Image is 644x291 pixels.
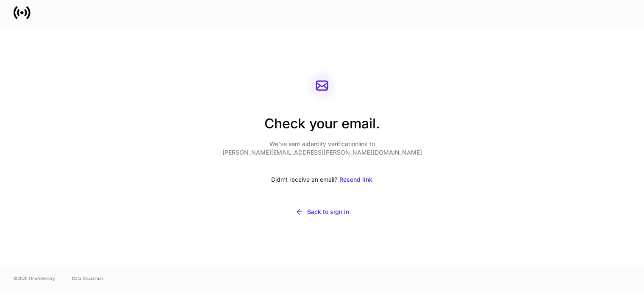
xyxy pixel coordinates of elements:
[222,170,422,189] div: Didn’t receive an email?
[222,140,422,157] p: We’ve sent a identity verification link to [PERSON_NAME][EMAIL_ADDRESS][PERSON_NAME][DOMAIN_NAME]
[307,208,349,216] div: Back to sign in
[339,175,372,184] div: Resend link
[222,202,422,221] button: Back to sign in
[222,114,422,140] h2: Check your email.
[72,275,103,282] a: Data Disclaimer
[14,275,55,282] span: © 2025 OneAdvisory
[339,170,373,189] button: Resend link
